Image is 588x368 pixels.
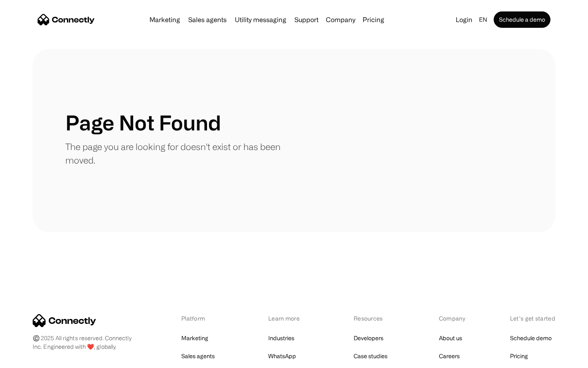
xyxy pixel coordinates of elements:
[439,332,462,344] a: About us
[232,16,290,23] a: Utility messaging
[65,110,221,135] h1: Page Not Found
[439,350,460,362] a: Careers
[510,332,552,344] a: Schedule demo
[476,14,492,25] div: en
[268,332,294,344] a: Industries
[439,314,468,323] div: Company
[323,14,358,25] div: Company
[510,350,528,362] a: Pricing
[268,350,296,362] a: WhatsApp
[291,16,322,23] a: Support
[181,332,208,344] a: Marketing
[146,16,183,23] a: Marketing
[16,354,49,365] ul: Language list
[38,13,95,26] a: home
[65,140,294,167] p: The page you are looking for doesn't exist or has been moved.
[326,14,355,25] div: Company
[8,353,49,365] aside: Language selected: English
[354,314,396,323] div: Resources
[479,14,487,25] div: en
[452,14,476,25] a: Login
[185,16,230,23] a: Sales agents
[494,11,550,28] a: Schedule a demo
[181,314,226,323] div: Platform
[268,314,311,323] div: Learn more
[510,314,555,323] div: Let’s get started
[181,350,215,362] a: Sales agents
[354,350,388,362] a: Case studies
[359,16,388,23] a: Pricing
[354,332,383,344] a: Developers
